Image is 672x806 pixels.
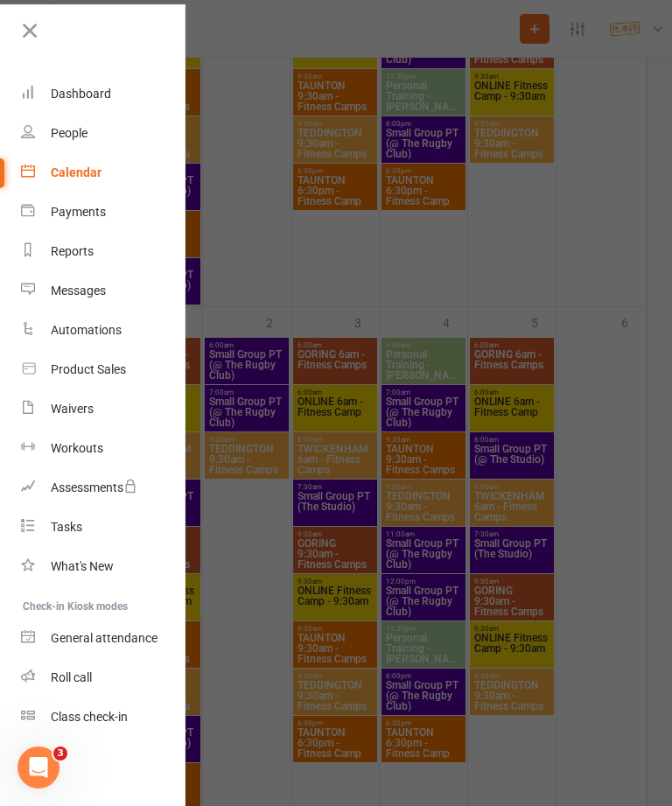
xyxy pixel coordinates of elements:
[51,710,128,724] div: Class check-in
[51,402,94,416] div: Waivers
[51,441,103,455] div: Workouts
[21,619,186,658] a: General attendance kiosk mode
[21,114,186,153] a: People
[17,746,59,788] iframe: Intercom live chat
[21,311,186,350] a: Automations
[51,520,82,534] div: Tasks
[51,323,122,337] div: Automations
[51,480,137,494] div: Assessments
[51,559,114,573] div: What's New
[21,468,186,508] a: Assessments
[21,658,186,697] a: Roll call
[21,429,186,468] a: Workouts
[51,244,94,258] div: Reports
[21,232,186,271] a: Reports
[21,697,186,737] a: Class kiosk mode
[21,350,186,389] a: Product Sales
[21,271,186,311] a: Messages
[53,746,67,760] span: 3
[51,362,126,376] div: Product Sales
[21,74,186,114] a: Dashboard
[21,153,186,193] a: Calendar
[21,547,186,586] a: What's New
[51,631,157,645] div: General attendance
[51,670,92,684] div: Roll call
[21,193,186,232] a: Payments
[51,126,87,140] div: People
[51,165,101,179] div: Calendar
[21,508,186,547] a: Tasks
[51,284,106,298] div: Messages
[51,87,111,101] div: Dashboard
[21,389,186,429] a: Waivers
[51,205,106,219] div: Payments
